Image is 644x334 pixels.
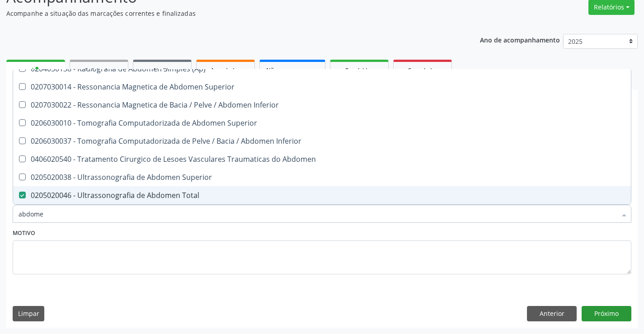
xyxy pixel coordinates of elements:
[345,66,373,74] span: Resolvidos
[19,137,625,145] div: 0206030037 - Tomografia Computadorizada de Pelve / Bacia / Abdomen Inferior
[13,226,35,240] label: Motivo
[154,66,171,74] span: Na fila
[527,306,577,321] button: Anterior
[85,66,113,74] span: Solicitados
[266,66,319,74] span: Não compareceram
[19,155,625,163] div: 0406020540 - Tratamento Cirurgico de Lesoes Vasculares Traumaticas do Abdomen
[582,306,631,321] button: Próximo
[408,66,438,74] span: Cancelados
[19,174,625,181] div: 0205020038 - Ultrassonografia de Abdomen Superior
[6,9,448,18] p: Acompanhe a situação das marcações correntes e finalizadas
[19,119,625,127] div: 0206030010 - Tomografia Computadorizada de Abdomen Superior
[211,66,240,74] span: Agendados
[19,192,625,199] div: 0205020046 - Ultrassonografia de Abdomen Total
[19,205,616,223] input: Buscar por procedimentos
[19,101,625,108] div: 0207030022 - Ressonancia Magnetica de Bacia / Pelve / Abdomen Inferior
[19,83,625,90] div: 0207030014 - Ressonancia Magnetica de Abdomen Superior
[480,34,560,45] p: Ano de acompanhamento
[31,65,41,75] div: person_add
